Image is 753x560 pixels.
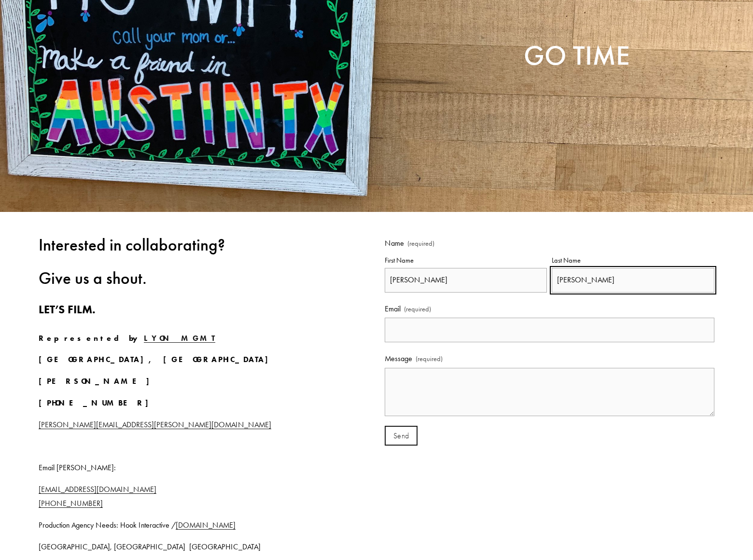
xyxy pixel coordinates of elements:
[123,42,630,70] h2: GO TIME
[39,518,311,532] p: Production Agency Needs: Hook Interactive /
[385,254,547,268] div: First Name
[39,540,311,554] p: [GEOGRAPHIC_DATA], [GEOGRAPHIC_DATA] [GEOGRAPHIC_DATA]
[39,334,144,343] strong: Represented by
[404,303,431,316] span: (required)
[385,237,404,251] span: Name
[39,355,273,364] strong: [GEOGRAPHIC_DATA], [GEOGRAPHIC_DATA]
[176,520,236,530] a: [DOMAIN_NAME]
[39,270,311,288] h3: Give us a shout.
[144,334,215,343] a: LYON MGMT
[393,432,409,440] span: Send
[39,237,311,254] h3: Interested in collaborating?
[39,461,311,475] p: Email [PERSON_NAME]:
[39,485,156,494] a: [EMAIL_ADDRESS][DOMAIN_NAME]
[385,426,418,446] button: SendSend
[39,377,154,386] strong: [PERSON_NAME]
[39,499,103,508] a: [PHONE_NUMBER]
[407,240,434,247] span: (required)
[39,302,96,316] strong: LET’S FILM.
[39,398,153,407] strong: [PHONE_NUMBER]
[552,254,714,268] div: Last Name
[39,420,271,429] a: [PERSON_NAME][EMAIL_ADDRESS][PERSON_NAME][DOMAIN_NAME]
[385,352,412,366] span: Message
[385,302,401,316] span: Email
[416,353,443,365] span: (required)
